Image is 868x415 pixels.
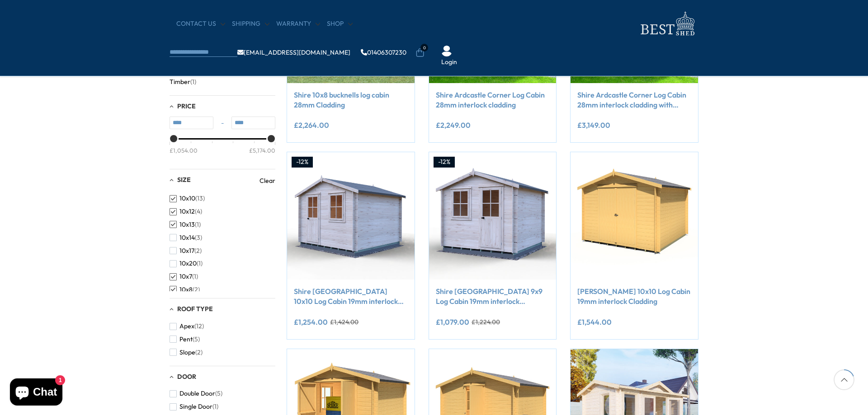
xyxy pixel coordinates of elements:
a: [EMAIL_ADDRESS][DOMAIN_NAME] [237,49,350,56]
span: 10x10 [179,195,195,202]
span: 10x12 [179,208,195,215]
span: Timber [170,78,190,86]
span: 10x20 [179,260,197,267]
button: Pent [170,333,200,346]
ins: £2,264.00 [294,121,329,129]
del: £1,224.00 [472,319,500,325]
a: [PERSON_NAME] 10x10 Log Cabin 19mm interlock Cladding [577,286,691,307]
button: 10x8 [170,283,200,296]
a: Shire [GEOGRAPHIC_DATA] 9x9 Log Cabin 19mm interlock Cladding [436,286,550,307]
button: 10x12 [170,205,202,218]
span: 0 [420,44,428,51]
a: Shire Ardcastle Corner Log Cabin 28mm interlock cladding with assembly included [577,90,691,110]
span: 10x7 [179,273,192,280]
span: (3) [195,234,202,242]
button: Apex [170,320,204,333]
span: Price [177,102,196,110]
div: £1,054.00 [170,146,198,154]
a: Warranty [276,19,320,28]
span: (2) [193,286,200,294]
span: (1) [192,273,198,280]
span: (1) [190,78,196,86]
span: (2) [194,247,202,255]
span: (1) [212,403,218,410]
span: Pent [179,336,193,343]
span: (2) [195,349,203,356]
div: Price [170,138,275,162]
div: -12% [434,157,455,168]
a: CONTACT US [176,19,225,28]
span: 10x17 [179,247,194,255]
ins: £1,544.00 [577,318,612,326]
button: 10x13 [170,218,201,231]
button: Timber (1) [170,75,196,89]
ins: £1,079.00 [436,318,469,326]
a: Shipping [232,19,269,28]
span: Apex [179,322,194,330]
button: 10x14 [170,231,202,244]
img: Shire Bradley 10x10 Log Cabin 19mm interlock Cladding - Best Shed [571,152,698,280]
span: Roof Type [177,305,213,313]
button: 10x10 [170,192,205,205]
a: Shop [327,19,353,28]
span: Door [177,373,196,381]
inbox-online-store-chat: Shopify online store chat [7,378,65,408]
span: Size [177,176,191,184]
button: Single Door [170,400,218,413]
a: Clear [259,176,275,185]
div: -12% [292,157,313,168]
div: £5,174.00 [249,146,275,154]
ins: £2,249.00 [436,121,471,129]
ins: £3,149.00 [577,121,610,129]
input: Min value [170,117,213,129]
span: (1) [195,221,201,228]
span: - [213,119,231,128]
button: 10x7 [170,270,198,283]
a: Shire Ardcastle Corner Log Cabin 28mm interlock cladding [436,90,550,110]
span: Single Door [179,403,212,410]
button: 10x17 [170,244,202,257]
button: 10x20 [170,257,203,270]
span: (12) [194,322,204,330]
span: Slope [179,349,195,356]
span: (1) [197,260,203,267]
span: Double Door [179,390,215,397]
button: Slope [170,346,203,359]
span: (5) [215,390,222,397]
a: Login [441,58,457,67]
a: Shire [GEOGRAPHIC_DATA] 10x10 Log Cabin 19mm interlock Cladding [294,286,408,307]
span: (5) [193,336,200,343]
img: logo [635,9,698,38]
del: £1,424.00 [330,319,359,325]
input: Max value [231,117,275,129]
span: 10x13 [179,221,195,228]
span: (4) [195,208,202,215]
a: Shire 10x8 bucknells log cabin 28mm Cladding [294,90,408,110]
span: 10x8 [179,286,193,294]
img: Shire Avesbury 9x9 Log Cabin 19mm interlock Cladding - Best Shed [429,152,557,280]
span: 10x14 [179,234,195,242]
a: 0 [415,48,425,57]
a: 01406307230 [361,49,406,56]
button: Double Door [170,387,222,400]
img: User Icon [441,46,452,56]
span: (13) [195,195,205,202]
img: Shire Avesbury 10x10 Log Cabin 19mm interlock Cladding - Best Shed [287,152,415,280]
ins: £1,254.00 [294,318,328,326]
